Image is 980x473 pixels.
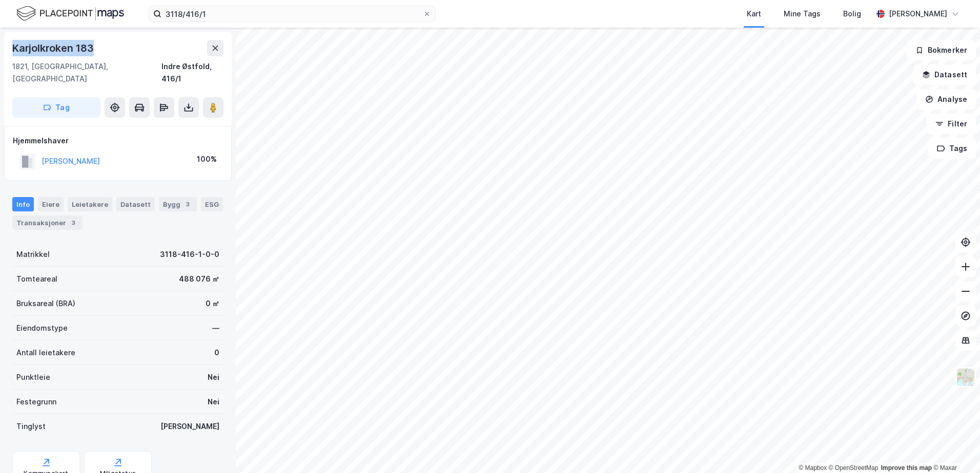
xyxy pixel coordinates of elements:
div: Bygg [159,197,197,211]
a: Mapbox [799,464,827,471]
div: Festegrunn [16,396,56,408]
div: Info [12,197,34,211]
div: 0 ㎡ [206,297,219,310]
div: Karjolkroken 183 [12,40,96,56]
div: [PERSON_NAME] [160,420,219,433]
img: Z [956,368,975,387]
div: 0 [214,347,219,359]
button: Tags [928,138,976,159]
input: Søk på adresse, matrikkel, gårdeiere, leietakere eller personer [161,6,423,21]
div: Punktleie [16,371,50,383]
div: Mine Tags [784,8,821,20]
div: Tinglyst [16,420,46,433]
div: Eiendomstype [16,322,68,334]
button: Bokmerker [907,40,976,60]
div: 1821, [GEOGRAPHIC_DATA], [GEOGRAPHIC_DATA] [12,60,161,85]
div: Tomteareal [16,273,57,285]
div: Kart [747,8,761,20]
div: Bruksareal (BRA) [16,297,75,310]
button: Filter [927,114,976,134]
a: OpenStreetMap [829,464,879,471]
div: Bolig [843,8,861,20]
div: Nei [208,371,219,383]
div: 488 076 ㎡ [179,273,219,285]
iframe: Chat Widget [929,424,980,473]
a: Improve this map [881,464,932,471]
div: 3 [68,218,78,228]
div: Antall leietakere [16,347,75,359]
button: Datasett [913,64,976,85]
div: Datasett [116,197,155,211]
div: Indre Østfold, 416/1 [161,60,223,85]
div: 100% [197,153,217,165]
div: Matrikkel [16,248,50,261]
div: — [212,322,219,334]
div: Leietakere [68,197,112,211]
button: Tag [12,97,100,118]
img: logo.f888ab2527a4732fd821a326f86c7f29.svg [16,5,124,23]
div: 3118-416-1-0-0 [160,248,219,261]
div: ESG [201,197,223,211]
div: Hjemmelshaver [13,135,223,147]
div: Nei [208,396,219,408]
div: Eiere [38,197,64,211]
div: 3 [182,199,193,209]
button: Analyse [916,89,976,110]
div: [PERSON_NAME] [889,8,947,20]
div: Transaksjoner [12,216,83,230]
